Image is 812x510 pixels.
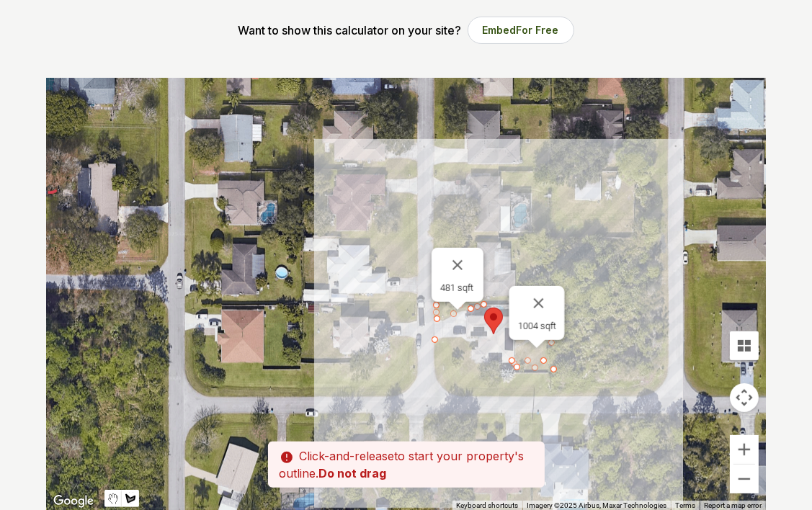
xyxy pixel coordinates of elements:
[268,442,545,488] p: to start your property's outline.
[300,449,395,463] span: Click-and-release
[527,501,666,509] span: Imagery ©2025 Airbus, Maxar Technologies
[730,435,759,464] button: Zoom in
[521,286,556,321] button: Close
[468,17,574,44] button: EmbedFor Free
[122,490,139,507] button: Draw a shape
[440,248,475,282] button: Close
[730,465,759,493] button: Zoom out
[704,501,762,509] a: Report a map error
[675,501,695,509] a: Terms (opens in new tab)
[517,321,556,331] div: 1004 sqft
[730,331,759,360] button: Tilt map
[730,383,759,412] button: Map camera controls
[238,22,462,39] p: Want to show this calculator on your site?
[319,466,387,480] strong: Do not drag
[440,282,475,293] div: 481 sqft
[104,490,122,507] button: Stop drawing
[517,24,559,36] span: For Free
